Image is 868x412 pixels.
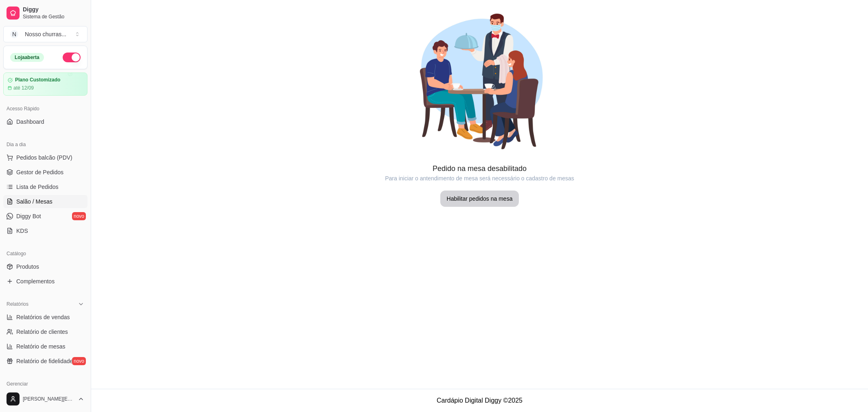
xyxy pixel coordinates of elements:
span: Relatórios [7,301,28,307]
span: Pedidos balcão (PDV) [16,153,72,162]
span: Salão / Mesas [16,197,52,206]
a: Produtos [3,260,87,273]
a: Complementos [3,275,87,288]
button: Select a team [3,26,87,42]
div: Dia a dia [3,138,87,151]
button: Alterar Status [63,53,81,62]
a: Relatórios de vendas [3,311,87,324]
span: Dashboard [16,118,44,126]
a: KDS [3,224,87,237]
article: Pedido na mesa desabilitado [91,163,868,174]
div: Nosso churras ... [25,30,66,38]
span: [PERSON_NAME][EMAIL_ADDRESS][DOMAIN_NAME] [23,396,74,402]
a: DiggySistema de Gestão [3,3,87,23]
span: Lista de Pedidos [16,183,59,191]
a: Gestor de Pedidos [3,166,87,179]
span: Relatório de mesas [16,342,66,351]
span: Relatórios de vendas [16,313,70,321]
div: Loja aberta [10,53,44,62]
a: Salão / Mesas [3,195,87,208]
a: Relatório de clientes [3,325,87,338]
button: Pedidos balcão (PDV) [3,151,87,164]
button: [PERSON_NAME][EMAIL_ADDRESS][DOMAIN_NAME] [3,389,87,409]
a: Dashboard [3,115,87,128]
a: Lista de Pedidos [3,180,87,193]
div: Acesso Rápido [3,102,87,115]
span: Sistema de Gestão [23,13,84,20]
span: Relatório de clientes [16,328,68,336]
span: Complementos [16,277,55,285]
article: Para iniciar o antendimento de mesa será necessário o cadastro de mesas [91,174,868,182]
a: Diggy Botnovo [3,210,87,223]
span: Diggy [23,6,84,13]
a: Relatório de mesas [3,340,87,353]
span: Gestor de Pedidos [16,168,63,176]
span: Relatório de fidelidade [16,357,73,365]
div: Catálogo [3,247,87,260]
span: KDS [16,227,28,235]
footer: Cardápio Digital Diggy © 2025 [91,389,868,412]
span: N [10,30,18,38]
span: Diggy Bot [16,212,41,220]
a: Relatório de fidelidadenovo [3,355,87,368]
article: até 12/09 [13,85,34,91]
button: Habilitar pedidos na mesa [440,191,519,207]
a: Plano Customizadoaté 12/09 [3,72,87,96]
div: Gerenciar [3,377,87,390]
article: Plano Customizado [15,77,60,83]
span: Produtos [16,263,39,271]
